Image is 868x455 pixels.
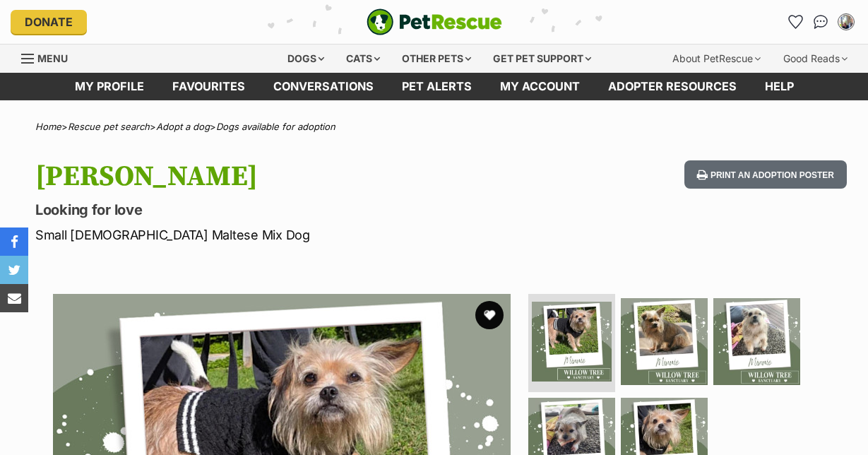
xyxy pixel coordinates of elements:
img: logo-e224e6f780fb5917bec1dbf3a21bbac754714ae5b6737aabdf751b685950b380.svg [367,8,502,35]
h1: [PERSON_NAME] [35,160,530,193]
a: Adopt a dog [156,121,210,132]
img: Photo of Minnie [532,302,612,382]
button: My account [835,11,857,33]
a: Pet alerts [388,73,486,100]
a: Dogs available for adoption [216,121,335,132]
button: favourite [475,301,504,329]
a: PetRescue [367,8,502,35]
div: Cats [336,45,390,73]
div: Good Reads [773,45,857,73]
a: Favourites [158,73,259,100]
a: My account [486,73,594,100]
a: Rescue pet search [68,121,150,132]
p: Small [DEMOGRAPHIC_DATA] Maltese Mix Dog [35,225,530,244]
a: Donate [11,10,87,34]
a: conversations [259,73,388,100]
button: Print an adoption poster [684,160,847,189]
a: Adopter resources [594,73,751,100]
img: Photo of Minnie [713,298,800,385]
div: Dogs [278,45,334,73]
div: About PetRescue [662,45,771,73]
a: Menu [21,45,78,70]
img: chat-41dd97257d64d25036548639549fe6c8038ab92f7586957e7f3b1b290dea8141.svg [814,15,828,29]
div: Get pet support [483,45,601,73]
ul: Account quick links [784,11,857,33]
p: Looking for love [35,200,530,220]
img: Photo of Minnie [621,298,708,385]
div: Other pets [392,45,481,73]
a: My profile [61,73,158,100]
span: Menu [37,52,68,64]
a: Home [35,121,61,132]
a: Help [751,73,808,100]
a: Favourites [784,11,807,33]
a: Conversations [809,11,832,33]
img: Jane Stephenson profile pic [839,15,853,29]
